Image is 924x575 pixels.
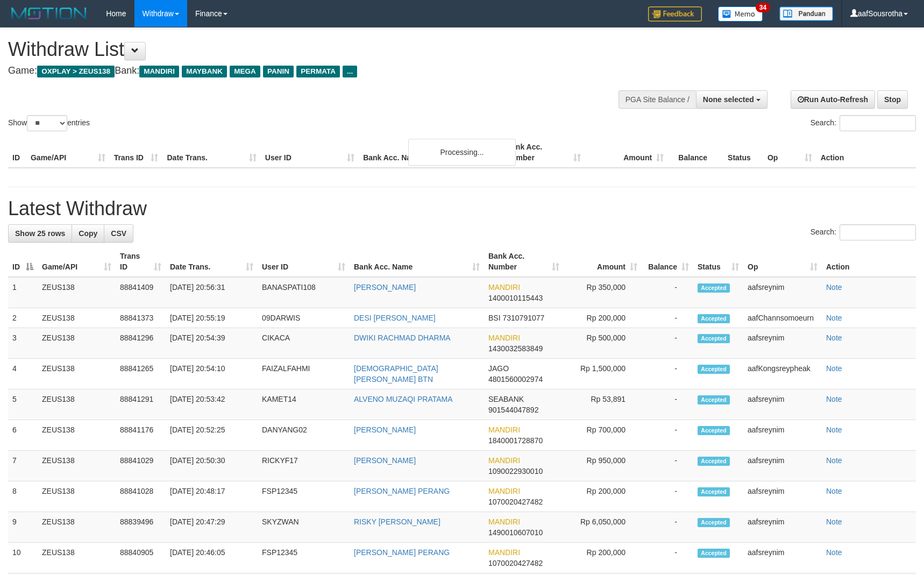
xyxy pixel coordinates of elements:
a: Show 25 rows [8,224,72,243]
th: Trans ID [110,137,163,168]
td: Rp 1,500,000 [564,359,642,389]
a: Note [826,487,842,495]
h1: Latest Withdraw [8,198,916,219]
a: Copy [72,224,104,243]
span: PANIN [263,66,294,77]
th: Game/API: activate to sort column ascending [38,246,116,277]
button: None selected [696,90,767,109]
td: ZEUS138 [38,308,116,328]
td: 88840905 [116,543,166,573]
td: [DATE] 20:53:42 [166,389,258,420]
td: 88841176 [116,420,166,451]
th: Bank Acc. Number: activate to sort column ascending [484,246,564,277]
th: Status: activate to sort column ascending [693,246,743,277]
td: aafsreynim [743,512,822,543]
th: Status [723,137,763,168]
td: ZEUS138 [38,420,116,451]
img: Feedback.jpg [648,6,702,22]
span: Show 25 rows [15,229,65,238]
label: Search: [811,224,916,240]
a: Stop [877,90,908,109]
h1: Withdraw List [8,39,605,60]
td: [DATE] 20:55:19 [166,308,258,328]
td: [DATE] 20:54:10 [166,359,258,389]
td: ZEUS138 [38,359,116,389]
span: Copy 1070020427482 to clipboard [488,559,543,567]
td: - [642,451,693,481]
td: 88841029 [116,451,166,481]
th: Amount: activate to sort column ascending [564,246,642,277]
td: BANASPATI108 [258,277,350,308]
td: [DATE] 20:48:17 [166,481,258,512]
span: Accepted [698,314,730,323]
td: - [642,543,693,573]
td: aafsreynim [743,543,822,573]
td: aafsreynim [743,389,822,420]
td: 2 [8,308,38,328]
th: Trans ID: activate to sort column ascending [116,246,166,277]
span: Accepted [698,457,730,466]
td: ZEUS138 [38,512,116,543]
a: Note [826,548,842,557]
td: 9 [8,512,38,543]
a: [PERSON_NAME] PERANG [354,548,450,557]
td: Rp 200,000 [564,543,642,573]
td: RICKYF17 [258,451,350,481]
td: 88841373 [116,308,166,328]
a: Note [826,364,842,373]
span: Copy 901544047892 to clipboard [488,406,538,414]
td: Rp 700,000 [564,420,642,451]
td: - [642,308,693,328]
td: [DATE] 20:46:05 [166,543,258,573]
th: Op [763,137,816,168]
td: ZEUS138 [38,481,116,512]
td: ZEUS138 [38,389,116,420]
span: None selected [703,95,754,104]
span: Accepted [698,365,730,374]
span: Copy 4801560002974 to clipboard [488,375,543,384]
div: PGA Site Balance / [619,90,696,109]
td: aafsreynim [743,328,822,359]
span: Copy 1840001728870 to clipboard [488,436,543,445]
th: Game/API [26,137,110,168]
td: - [642,359,693,389]
a: Note [826,517,842,526]
a: Note [826,333,842,342]
a: [PERSON_NAME] [354,283,416,292]
td: - [642,277,693,308]
span: 34 [756,3,770,12]
span: Copy 1490010607010 to clipboard [488,528,543,537]
a: Note [826,456,842,465]
span: Accepted [698,426,730,435]
td: Rp 200,000 [564,308,642,328]
th: Balance: activate to sort column ascending [642,246,693,277]
a: Run Auto-Refresh [791,90,875,109]
td: aafsreynim [743,481,822,512]
td: [DATE] 20:52:25 [166,420,258,451]
a: [PERSON_NAME] [354,425,416,434]
span: Copy 1430032583849 to clipboard [488,344,543,353]
span: Accepted [698,283,730,293]
span: Copy 1070020427482 to clipboard [488,498,543,506]
td: Rp 6,050,000 [564,512,642,543]
td: 4 [8,359,38,389]
span: MANDIRI [488,425,520,434]
td: Rp 950,000 [564,451,642,481]
th: User ID: activate to sort column ascending [258,246,350,277]
td: 88841409 [116,277,166,308]
span: OXPLAY > ZEUS138 [37,66,115,77]
td: ZEUS138 [38,543,116,573]
span: MANDIRI [488,456,520,465]
a: CSV [104,224,133,243]
h4: Game: Bank: [8,66,605,76]
td: 88839496 [116,512,166,543]
td: Rp 200,000 [564,481,642,512]
span: MANDIRI [488,548,520,557]
a: Note [826,395,842,403]
span: Accepted [698,395,730,404]
span: BSI [488,314,501,322]
span: MAYBANK [182,66,227,77]
label: Search: [811,115,916,131]
th: User ID [261,137,359,168]
span: Copy 1400010115443 to clipboard [488,294,543,302]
